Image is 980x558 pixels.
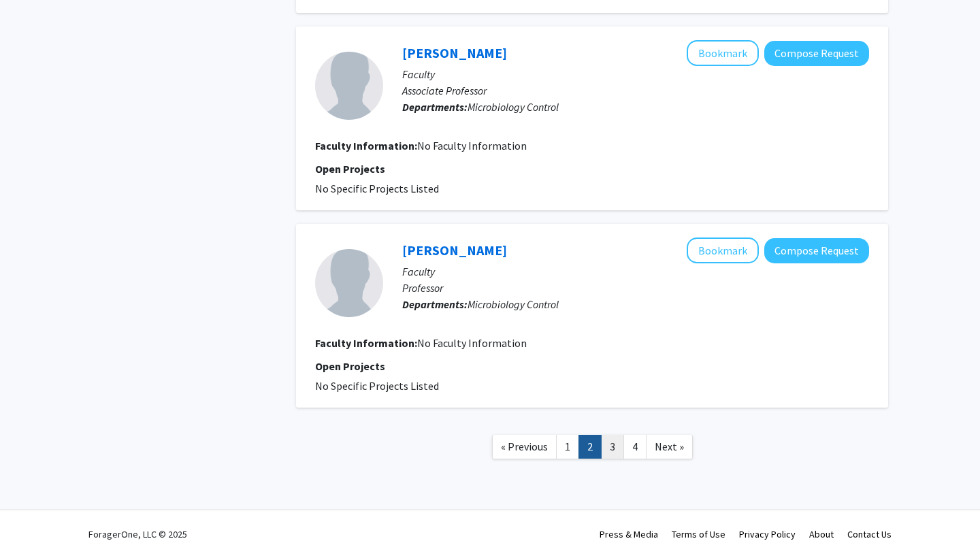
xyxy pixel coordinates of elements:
a: [PERSON_NAME] [402,242,507,259]
nav: Page navigation [296,421,888,476]
p: Associate Professor [402,82,869,99]
button: Compose Request to Carol Artlett [764,41,869,66]
a: Press & Media [600,528,658,540]
span: Microbiology Control [468,297,559,311]
iframe: Chat [10,497,58,548]
b: Departments: [402,297,468,311]
a: About [809,528,834,540]
a: 3 [601,435,624,459]
p: Professor [402,280,869,296]
span: No Specific Projects Listed [315,379,439,393]
button: Compose Request to James Burns [764,238,869,263]
button: Add Carol Artlett to Bookmarks [687,40,759,66]
span: No Faculty Information [417,139,527,152]
a: Contact Us [847,528,892,540]
p: Faculty [402,263,869,280]
b: Departments: [402,100,468,114]
div: ForagerOne, LLC © 2025 [88,510,187,558]
span: Microbiology Control [468,100,559,114]
span: Next » [655,440,684,453]
button: Add James Burns to Bookmarks [687,237,759,263]
b: Faculty Information: [315,139,417,152]
a: 4 [623,435,647,459]
a: Privacy Policy [739,528,796,540]
p: Open Projects [315,358,869,374]
a: 2 [578,435,602,459]
span: No Specific Projects Listed [315,182,439,195]
p: Faculty [402,66,869,82]
p: Open Projects [315,161,869,177]
span: No Faculty Information [417,336,527,350]
a: [PERSON_NAME] [402,44,507,61]
b: Faculty Information: [315,336,417,350]
a: Terms of Use [672,528,725,540]
a: Next [646,435,693,459]
span: « Previous [501,440,548,453]
a: 1 [556,435,579,459]
a: Previous [492,435,557,459]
